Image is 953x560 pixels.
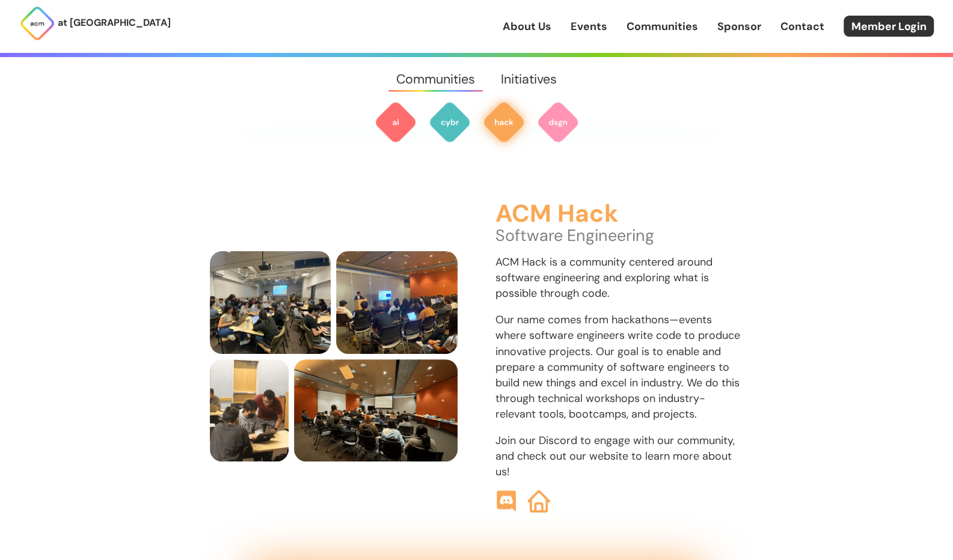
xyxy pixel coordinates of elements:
img: ACM Design [536,100,580,144]
img: ACM Hack [482,100,526,144]
p: Software Engineering [495,228,744,243]
img: ACM Cyber [428,100,471,144]
img: ACM Hack Discord [495,490,517,512]
a: Communities [627,19,698,34]
img: ACM Hack president Nikhil helps someone at a Hack Event [210,359,289,462]
img: ACM Hack Website [527,490,550,513]
p: Our name comes from hackathons—events where software engineers write code to produce innovative p... [495,312,744,422]
img: ACM AI [374,100,417,144]
p: ACM Hack is a community centered around software engineering and exploring what is possible throu... [495,254,744,301]
a: at [GEOGRAPHIC_DATA] [19,5,171,41]
img: members watch presentation at a Hack Event [336,251,458,354]
a: Events [571,19,607,34]
a: Contact [780,19,824,34]
p: Join our Discord to engage with our community, and check out our website to learn more about us! [495,433,744,479]
img: ACM Logo [19,5,55,41]
p: at [GEOGRAPHIC_DATA] [58,15,171,31]
img: members locking in at a Hack workshop [210,251,331,354]
h3: ACM Hack [495,201,744,228]
a: Initiatives [488,57,570,100]
a: Member Login [844,16,934,37]
a: About Us [503,19,551,34]
a: Communities [383,57,488,100]
a: Sponsor [717,19,761,34]
img: members consider what their project responsibilities and technologies are at a Hack Event [294,359,458,462]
